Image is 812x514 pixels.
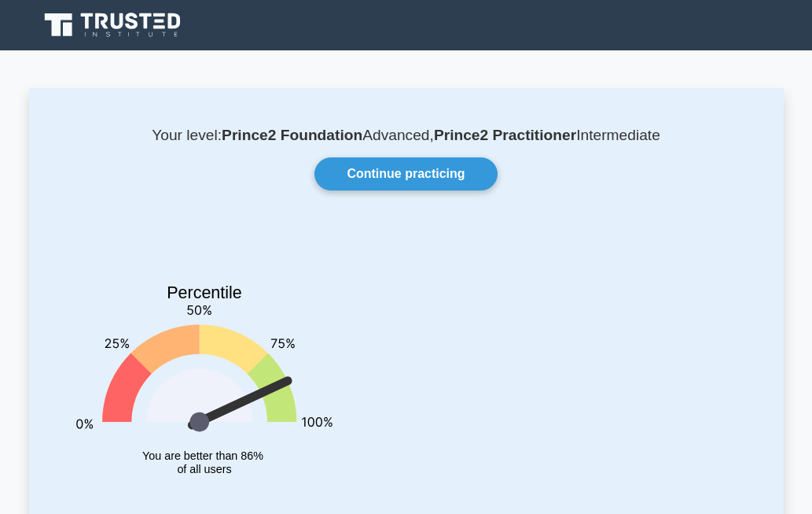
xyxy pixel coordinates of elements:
[67,126,746,145] p: Your level: Advanced, Intermediate
[314,157,497,190] a: Continue practicing
[177,464,231,476] tspan: of all users
[142,449,263,462] tspan: You are better than 86%
[167,283,242,302] text: Percentile
[434,127,576,143] b: Prince2 Practitioner
[222,127,362,143] b: Prince2 Foundation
